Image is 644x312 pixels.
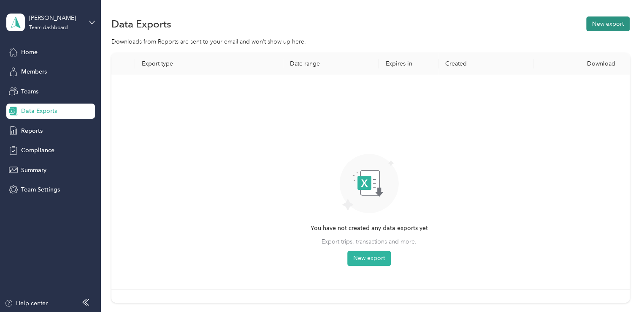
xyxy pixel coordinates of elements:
span: Members [21,67,47,76]
span: Export trips, transactions and more. [322,237,417,246]
h1: Data Exports [111,19,171,28]
span: Team Settings [21,185,60,194]
iframe: Everlance-gr Chat Button Frame [597,265,644,312]
th: Export type [135,53,283,74]
span: Compliance [21,146,54,155]
div: Download [541,60,622,67]
button: New export [347,251,391,266]
th: Date range [283,53,379,74]
th: Created [438,53,534,74]
span: Home [21,48,38,57]
span: Reports [21,126,43,135]
button: New export [586,16,630,31]
button: Help center [5,299,48,308]
div: [PERSON_NAME] [29,14,82,22]
span: You have not created any data exports yet [311,224,428,233]
div: Downloads from Reports are sent to your email and won’t show up here. [111,37,630,46]
div: Team dashboard [29,25,68,30]
span: Teams [21,87,38,96]
span: Data Exports [21,107,57,115]
span: Summary [21,166,46,175]
th: Expires in [379,53,438,74]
